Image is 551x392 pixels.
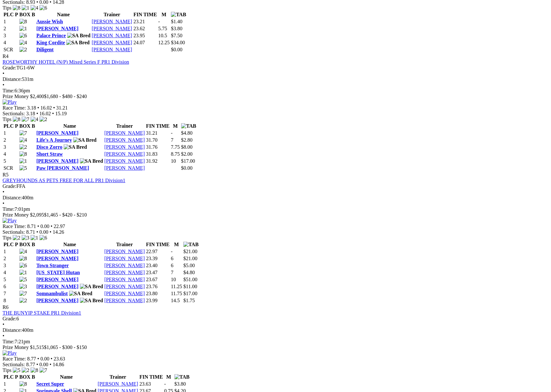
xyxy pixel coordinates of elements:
th: M [171,241,182,248]
span: 8.71 [26,229,35,235]
td: 31.92 [146,158,170,164]
img: 6 [19,263,27,268]
td: 5 [3,158,18,164]
span: • [36,229,38,235]
th: FIN TIME [146,123,170,129]
text: 12.25 [158,40,170,45]
span: Distance: [3,76,22,82]
span: $1.75 [183,298,195,303]
td: 23.67 [146,276,170,283]
div: Prize Money $2,095 [3,212,548,218]
td: 8 [3,297,18,304]
img: TAB [181,123,196,129]
img: 2 [19,144,27,150]
td: 5 [3,276,18,283]
span: Sectionals: [3,229,25,235]
a: [PERSON_NAME] [104,144,145,150]
span: • [50,362,52,367]
img: 8 [19,381,27,387]
img: 2 [39,117,47,122]
img: 7 [19,291,27,296]
td: 23.39 [146,255,170,262]
td: 24.07 [133,39,157,46]
span: $8.00 [181,144,193,150]
div: 7:01pm [3,206,548,212]
a: THE BUNYIP STAKE PR1 Division1 [3,310,81,316]
span: $3.80 [174,381,186,387]
div: 531m [3,76,548,82]
a: [PERSON_NAME] [104,130,145,136]
td: 23.99 [146,297,170,304]
span: 0.00 [40,224,49,229]
span: $1.40 [171,19,182,24]
a: [PERSON_NAME] [92,33,132,38]
span: B [32,242,35,247]
a: [PERSON_NAME] [104,270,145,275]
img: 8 [19,151,27,157]
span: • [3,71,4,76]
span: • [50,229,52,235]
a: Palace Prince [36,33,66,38]
a: [PERSON_NAME] [104,151,145,157]
span: Tips [3,5,11,11]
td: 23.95 [133,32,157,39]
span: 3.18 [27,105,36,110]
td: 23.21 [133,18,157,25]
td: 1 [3,130,18,136]
span: 14.86 [53,362,64,367]
td: 4 [3,269,18,276]
img: Play [3,350,17,356]
text: 10 [171,277,176,282]
img: 6 [39,235,47,241]
div: 400m [3,195,548,201]
span: B [32,12,35,17]
img: 4 [31,5,38,11]
td: 23.63 [139,381,163,387]
span: 0.00 [39,229,48,235]
text: - [158,19,160,24]
td: 4 [3,39,18,46]
img: TAB [183,242,199,247]
td: 23.80 [146,290,170,297]
span: B [32,123,35,129]
span: 8.77 [27,356,36,361]
img: 4 [31,117,38,122]
text: 10.5 [158,33,167,38]
span: R4 [3,53,9,59]
span: Tips [3,235,11,240]
span: $2.00 [181,151,193,157]
span: $1,680 - $480 - $240 [44,94,87,99]
a: Secret Super [36,381,64,387]
td: 3 [3,144,18,150]
text: 8.75 [171,151,180,157]
div: TG1-6W [3,65,548,71]
td: 2 [3,25,18,32]
span: PLC [4,242,14,247]
a: [PERSON_NAME] [36,277,78,282]
a: [PERSON_NAME] [104,137,145,143]
td: 31.83 [146,151,170,157]
th: FIN TIME [139,374,163,380]
td: 22.97 [146,248,170,255]
div: 400m [3,327,548,333]
span: Race Time: [3,224,26,229]
a: [PERSON_NAME] [92,26,132,31]
th: Name [36,123,103,129]
td: 31.21 [146,130,170,136]
span: 0.00 [39,362,48,367]
td: 3 [3,32,18,39]
div: 6:36pm [3,88,548,94]
span: $1,465 - $420 - $210 [44,212,87,217]
img: 8 [19,19,27,25]
img: SA Bred [66,40,89,46]
th: M [164,374,173,380]
a: [PERSON_NAME] [104,158,145,164]
a: [PERSON_NAME] [98,381,138,387]
span: 16.02 [39,111,51,116]
a: [PERSON_NAME] [92,40,132,45]
text: 6 [171,263,173,268]
img: SA Bred [64,144,87,150]
a: [PERSON_NAME] [104,291,145,296]
text: 11.75 [171,291,182,296]
a: Disco Zorro [36,144,62,150]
